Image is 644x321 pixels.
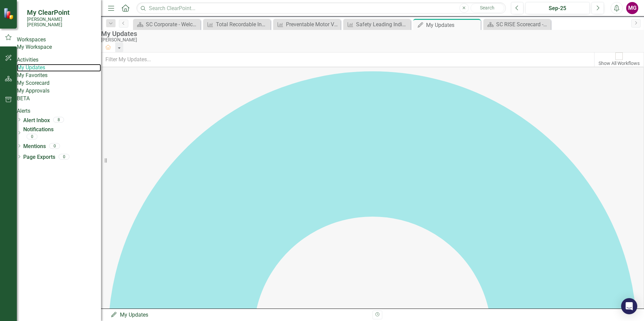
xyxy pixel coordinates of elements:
button: Sep-25 [525,2,590,14]
div: Total Recordable Incident Rate (TRIR) [216,20,269,29]
div: Alerts [17,107,101,115]
span: Search [480,5,494,10]
a: My Favorites [17,72,101,79]
span: My ClearPoint [27,8,94,16]
div: Open Intercom Messenger [621,298,637,314]
a: Preventable Motor Vehicle Accident (PMVA) Rate* [275,20,339,29]
button: Search [471,3,504,13]
div: 0 [59,154,69,159]
div: 8 [53,117,64,122]
a: My Approvals [17,87,101,95]
div: My Updates [110,311,367,319]
div: 0 [49,143,60,149]
a: SC RISE Scorecard - Welcome to ClearPoint [485,20,549,29]
a: My Updates [17,64,101,72]
a: Alert Inbox [23,117,50,124]
div: Workspaces [17,36,101,44]
div: My Updates [101,30,641,37]
a: Notifications [23,126,101,134]
div: SC RISE Scorecard - Welcome to ClearPoint [496,20,549,29]
input: Filter My Updates... [101,52,594,67]
button: MG [626,2,638,14]
div: Preventable Motor Vehicle Accident (PMVA) Rate* [286,20,339,29]
div: BETA [17,95,101,103]
input: Search ClearPoint... [136,2,506,14]
div: SC Corporate - Welcome to ClearPoint [146,20,199,29]
a: My Workspace [17,43,101,51]
a: Page Exports [23,153,55,161]
a: My Scorecard [17,79,101,87]
small: [PERSON_NAME] [PERSON_NAME] [27,16,94,28]
img: ClearPoint Strategy [3,7,15,19]
div: Activities [17,56,101,64]
div: Show All Workflows [599,60,640,67]
a: Safety Leading Indicator Reports (LIRs) [345,20,409,29]
div: 0 [27,134,37,140]
div: My Updates [426,21,479,29]
div: Safety Leading Indicator Reports (LIRs) [356,20,409,29]
a: Total Recordable Incident Rate (TRIR) [205,20,269,29]
div: [PERSON_NAME] [101,37,641,42]
div: Sep-25 [528,4,587,12]
a: SC Corporate - Welcome to ClearPoint [135,20,199,29]
a: Mentions [23,143,46,150]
